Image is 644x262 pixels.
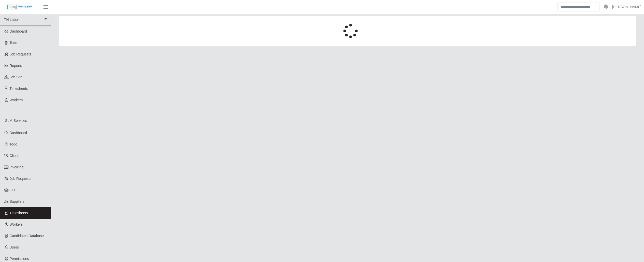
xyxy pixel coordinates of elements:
[10,245,19,249] span: Users
[10,154,21,158] span: Clients
[10,131,27,135] span: Dashboard
[10,222,23,226] span: Workers
[10,98,23,102] span: Workers
[10,188,16,192] span: FTE
[10,177,32,181] span: Job Requests
[10,29,27,33] span: Dashboard
[10,52,32,56] span: Job Requests
[10,234,44,238] span: Candidates Database
[10,75,23,79] span: job site
[10,64,22,68] span: Reports
[10,41,17,45] span: Todo
[10,211,28,215] span: Timesheets
[10,257,29,261] span: Permissions
[7,4,33,10] img: SLM Logo
[5,119,27,123] span: SLM Services
[10,165,24,169] span: Invoicing
[10,142,17,146] span: Todo
[10,199,24,203] span: Suppliers
[612,4,641,10] a: [PERSON_NAME]
[10,86,28,91] span: Timesheets
[557,3,599,11] input: Search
